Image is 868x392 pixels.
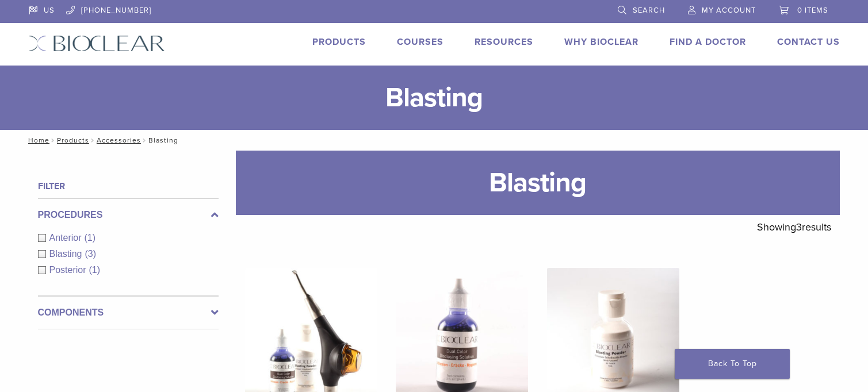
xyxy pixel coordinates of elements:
[38,179,219,193] h4: Filter
[20,130,848,151] nav: Blasting
[312,36,366,48] a: Products
[564,36,638,48] a: Why Bioclear
[796,221,802,233] span: 3
[38,306,219,320] label: Components
[797,6,828,15] span: 0 items
[777,36,840,48] a: Contact Us
[85,233,96,243] span: (1)
[49,265,89,275] span: Posterior
[397,36,443,48] a: Courses
[757,215,831,239] p: Showing results
[49,249,85,259] span: Blasting
[49,233,85,243] span: Anterior
[475,36,533,48] a: Resources
[89,137,97,143] span: /
[29,35,165,52] img: Bioclear
[675,349,790,379] a: Back To Top
[141,137,148,143] span: /
[49,137,57,143] span: /
[85,249,96,259] span: (3)
[57,136,89,144] a: Products
[633,6,665,15] span: Search
[38,208,219,222] label: Procedures
[97,136,141,144] a: Accessories
[670,36,746,48] a: Find A Doctor
[236,151,840,215] h1: Blasting
[702,6,756,15] span: My Account
[25,136,49,144] a: Home
[89,265,101,275] span: (1)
